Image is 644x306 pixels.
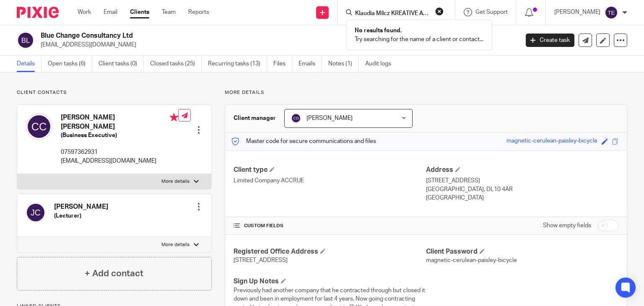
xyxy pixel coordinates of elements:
[234,166,426,174] h4: Client type
[188,8,209,16] a: Reports
[54,212,108,220] h5: (Lecturer)
[426,176,618,185] p: [STREET_ADDRESS]
[161,241,190,248] p: More details
[26,113,52,140] img: svg%3E
[365,56,397,72] a: Audit logs
[225,89,627,96] p: More details
[426,185,618,194] p: [GEOGRAPHIC_DATA], DL10 4AR
[104,8,117,16] a: Email
[26,202,46,223] img: svg%3E
[475,9,508,15] span: Get Support
[554,8,600,16] p: [PERSON_NAME]
[299,56,322,72] a: Emails
[17,89,212,96] p: Client contacts
[543,221,591,230] label: Show empty fields
[130,8,149,16] a: Clients
[426,166,618,174] h4: Address
[526,34,574,47] a: Create task
[150,56,202,72] a: Closed tasks (25)
[61,157,178,165] p: [EMAIL_ADDRESS][DOMAIN_NAME]
[17,7,59,18] img: Pixie
[435,7,444,16] button: Clear
[161,178,190,185] p: More details
[17,31,34,49] img: svg%3E
[48,56,92,72] a: Open tasks (6)
[234,114,276,122] h3: Client manager
[234,257,288,263] span: [STREET_ADDRESS]
[234,223,426,229] h4: CUSTOM FIELDS
[231,137,376,145] p: Master code for secure communications and files
[54,202,108,211] h4: [PERSON_NAME]
[78,8,91,16] a: Work
[61,113,178,131] h4: [PERSON_NAME] [PERSON_NAME]
[61,148,178,156] p: 07597362931
[61,131,178,140] h5: (Business Executive)
[162,8,176,16] a: Team
[506,137,597,146] div: magnetic-cerulean-paisley-bicycle
[41,31,419,40] h2: Blue Change Consultancy Ltd
[426,257,517,263] span: magnetic-cerulean-paisley-bicycle
[426,194,618,202] p: [GEOGRAPHIC_DATA]
[354,10,430,18] input: Search
[99,56,144,72] a: Client tasks (0)
[605,6,618,19] img: svg%3E
[208,56,267,72] a: Recurring tasks (13)
[170,113,178,122] i: Primary
[306,115,353,121] span: [PERSON_NAME]
[85,267,143,280] h4: + Add contact
[273,56,292,72] a: Files
[328,56,359,72] a: Notes (1)
[234,277,426,286] h4: Sign Up Notes
[291,113,301,123] img: svg%3E
[234,247,426,256] h4: Registered Office Address
[41,41,513,49] p: [EMAIL_ADDRESS][DOMAIN_NAME]
[426,247,618,256] h4: Client Password
[17,56,42,72] a: Details
[234,176,426,185] p: Limited Company ACCRUE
